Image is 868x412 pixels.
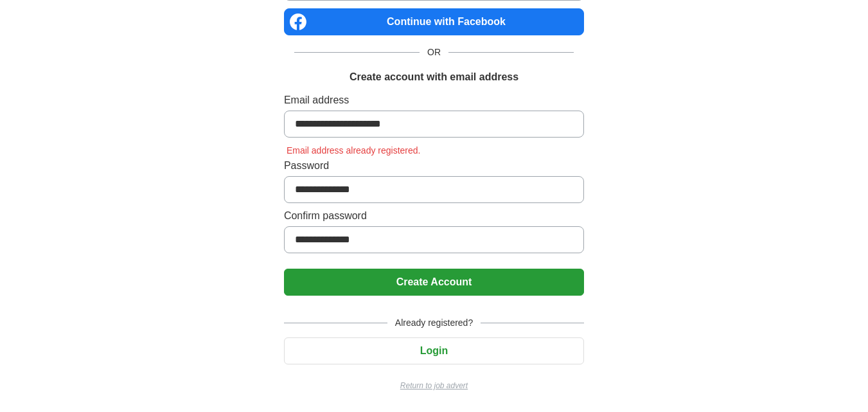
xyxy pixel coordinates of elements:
button: Login [284,337,584,364]
h1: Create account with email address [350,69,518,85]
span: OR [420,46,448,59]
a: Return to job advert [284,380,584,391]
a: Continue with Facebook [284,8,584,35]
button: Create Account [284,269,584,296]
label: Confirm password [284,208,584,224]
span: Already registered? [387,316,481,330]
span: Email address already registered. [284,145,423,156]
label: Email address [284,93,584,108]
label: Password [284,158,584,174]
a: Login [284,345,584,356]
